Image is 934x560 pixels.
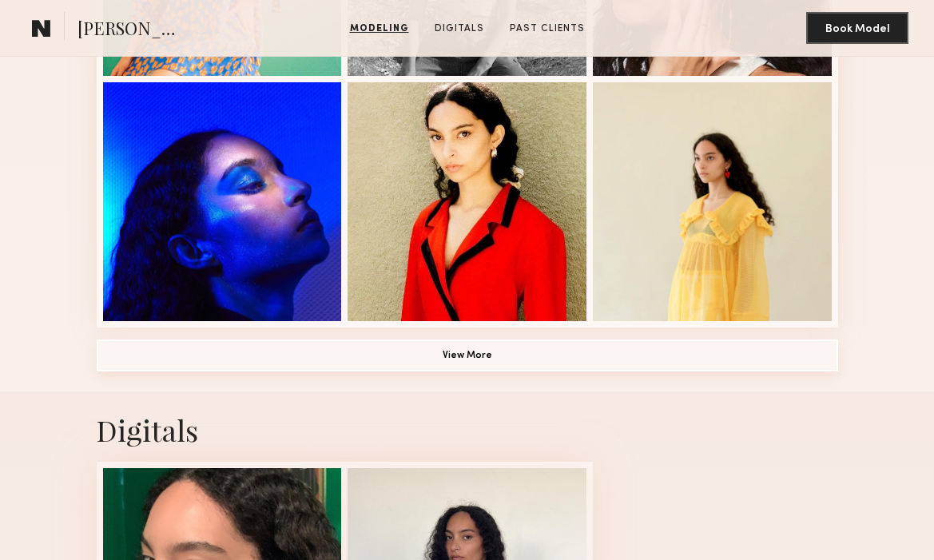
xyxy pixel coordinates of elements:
a: Past Clients [503,22,591,36]
span: [PERSON_NAME] [78,16,189,44]
a: Book Model [806,21,908,34]
button: Book Model [806,12,908,44]
a: Modeling [344,22,415,36]
div: Digitals [97,411,838,449]
button: View More [97,340,838,371]
a: Digitals [428,22,491,36]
